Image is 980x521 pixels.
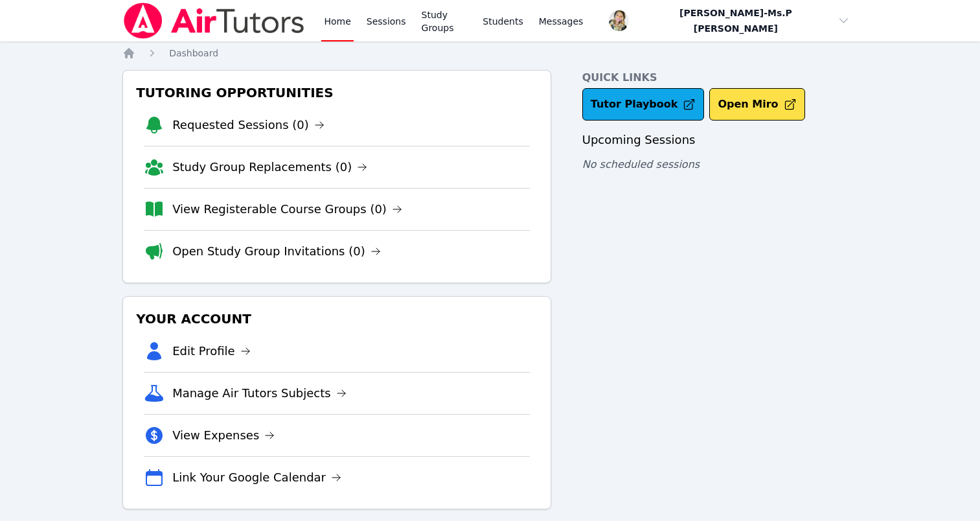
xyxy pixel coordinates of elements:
a: Manage Air Tutors Subjects [172,384,347,402]
span: Dashboard [169,48,218,58]
span: Messages [539,15,584,28]
h3: Tutoring Opportunities [133,81,540,104]
h3: Upcoming Sessions [582,131,858,149]
nav: Breadcrumb [122,47,858,60]
a: View Expenses [172,426,275,445]
a: View Registerable Course Groups (0) [172,200,402,218]
span: No scheduled sessions [582,158,700,170]
a: Study Group Replacements (0) [172,158,367,176]
h4: Quick Links [582,70,858,86]
a: Tutor Playbook [582,88,705,121]
img: Air Tutors [122,3,306,39]
button: Open Miro [709,88,804,121]
a: Requested Sessions (0) [172,116,325,134]
h3: Your Account [133,307,540,330]
a: Edit Profile [172,342,251,360]
a: Open Study Group Invitations (0) [172,242,381,260]
a: Link Your Google Calendar [172,469,341,487]
a: Dashboard [169,47,218,60]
